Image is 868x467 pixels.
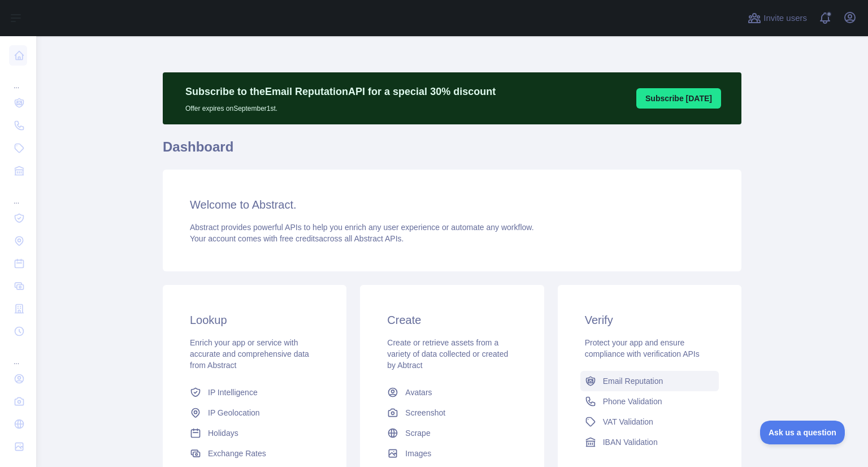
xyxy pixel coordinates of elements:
[9,68,27,90] div: ...
[185,382,324,403] a: IP Intelligence
[9,183,27,206] div: ...
[405,427,430,439] span: Scrape
[580,391,719,412] a: Phone Validation
[208,448,266,459] span: Exchange Rates
[383,443,521,464] a: Images
[185,403,324,423] a: IP Geolocation
[763,12,807,25] span: Invite users
[190,312,319,328] h3: Lookup
[405,407,445,418] span: Screenshot
[580,371,719,391] a: Email Reputation
[190,234,403,243] span: Your account comes with across all Abstract APIs.
[185,84,496,100] p: Subscribe to the Email Reputation API for a special 30 % discount
[190,223,534,232] span: Abstract provides powerful APIs to help you enrich any user experience or automate any workflow.
[603,416,653,427] span: VAT Validation
[383,423,521,443] a: Scrape
[185,100,496,113] p: Offer expires on September 1st.
[603,396,662,407] span: Phone Validation
[208,427,238,439] span: Holidays
[208,387,258,398] span: IP Intelligence
[208,407,260,418] span: IP Geolocation
[585,338,700,358] span: Protect your app and ensure compliance with verification APIs
[580,412,719,432] a: VAT Validation
[745,9,809,27] button: Invite users
[383,382,521,403] a: Avatars
[190,338,309,370] span: Enrich your app or service with accurate and comprehensive data from Abstract
[190,197,714,213] h3: Welcome to Abstract.
[585,312,714,328] h3: Verify
[603,436,658,448] span: IBAN Validation
[185,423,324,443] a: Holidays
[387,338,508,370] span: Create or retrieve assets from a variety of data collected or created by Abtract
[383,403,521,423] a: Screenshot
[185,443,324,464] a: Exchange Rates
[387,312,517,328] h3: Create
[9,344,27,366] div: ...
[163,138,741,165] h1: Dashboard
[636,88,721,109] button: Subscribe [DATE]
[280,234,319,243] span: free credits
[405,448,431,459] span: Images
[580,432,719,452] a: IBAN Validation
[760,421,845,444] iframe: Toggle Customer Support
[603,375,663,387] span: Email Reputation
[405,387,432,398] span: Avatars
